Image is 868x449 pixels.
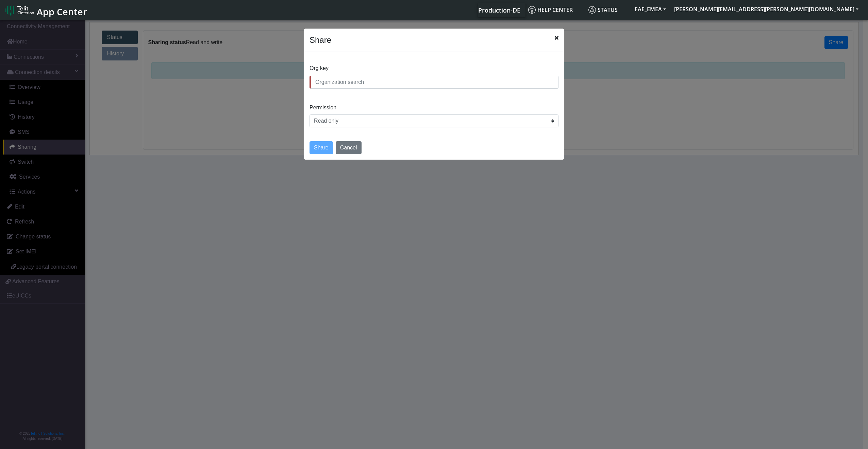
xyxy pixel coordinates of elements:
span: Close [555,34,558,42]
button: Cancel [336,141,362,154]
img: status.svg [588,6,596,14]
h4: Share [310,34,331,46]
span: App Center [37,5,87,18]
span: Org key [310,65,329,71]
span: Help center [528,6,573,14]
input: Organization search [310,76,558,89]
img: logo-telit-cinterion-gw-new.png [5,5,34,16]
button: Share [310,141,333,154]
button: FAE_EMEA [631,3,670,15]
span: Status [588,6,618,14]
label: Permission [310,104,336,112]
img: knowledge.svg [528,6,536,14]
span: Production-DE [478,6,520,14]
button: [PERSON_NAME][EMAIL_ADDRESS][PERSON_NAME][DOMAIN_NAME] [670,3,863,15]
a: Your current platform instance [478,3,520,17]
